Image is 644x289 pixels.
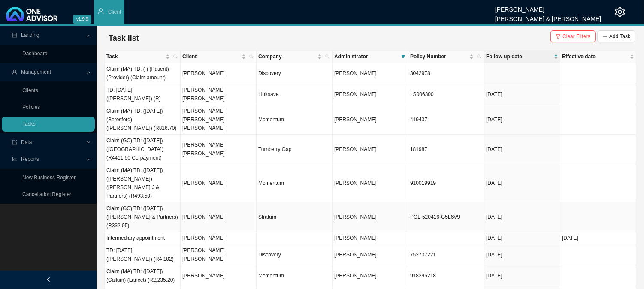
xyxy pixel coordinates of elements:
[484,202,560,232] td: [DATE]
[173,54,178,59] span: search
[334,52,398,61] span: Administrator
[257,51,333,63] th: Company
[248,51,255,63] span: search
[22,121,36,127] a: Tasks
[181,244,257,265] td: [PERSON_NAME] [PERSON_NAME]
[597,30,635,42] button: Add Task
[21,32,39,38] span: Landing
[181,232,257,244] td: [PERSON_NAME]
[408,244,484,265] td: 752737221
[484,164,560,202] td: [DATE]
[258,52,316,61] span: Company
[105,202,181,232] td: Claim (GC) TD: ([DATE]) ([PERSON_NAME] & Partners) (R332.05)
[408,135,484,164] td: 181987
[105,164,181,202] td: Claim (MA) TD: ([DATE]) ([PERSON_NAME]) ([PERSON_NAME] J & Partners) (R493.50)
[408,84,484,105] td: LS006300
[73,15,91,24] span: v1.9.9
[22,51,48,57] a: Dashboard
[21,139,32,145] span: Data
[181,63,257,84] td: [PERSON_NAME]
[181,51,257,63] th: Client
[105,232,181,244] td: Intermediary appointment
[477,54,481,59] span: search
[257,105,333,135] td: Momentum
[408,202,484,232] td: POL-520416-G5L6V9
[97,8,104,15] span: user
[105,51,181,63] th: Task
[615,7,625,17] span: setting
[105,244,181,265] td: TD: [DATE] ([PERSON_NAME]) (R4 102)
[410,52,468,61] span: Policy Number
[181,202,257,232] td: [PERSON_NAME]
[257,244,333,265] td: Discovery
[12,33,17,38] span: profile
[484,244,560,265] td: [DATE]
[550,30,596,42] button: Clear Filters
[105,265,181,286] td: Claim (MA) TD: ([DATE]) (Callum) (Lancet) (R2,235.20)
[556,34,561,39] span: filter
[334,91,377,97] span: [PERSON_NAME]
[560,232,636,244] td: [DATE]
[334,180,377,186] span: [PERSON_NAME]
[257,63,333,84] td: Discovery
[324,51,331,63] span: search
[399,51,407,63] span: filter
[325,54,330,59] span: search
[257,265,333,286] td: Momentum
[181,265,257,286] td: [PERSON_NAME]
[109,34,139,42] span: Task list
[486,52,552,61] span: Follow up date
[257,84,333,105] td: Linksave
[21,156,39,162] span: Reports
[560,51,636,63] th: Effective date
[495,12,601,21] div: [PERSON_NAME] & [PERSON_NAME]
[334,70,377,76] span: [PERSON_NAME]
[408,265,484,286] td: 918295218
[495,2,601,12] div: [PERSON_NAME]
[22,191,71,197] a: Cancellation Register
[105,84,181,105] td: TD: [DATE] ([PERSON_NAME]) (R)
[105,135,181,164] td: Claim (GC) TD: ([DATE]) ([GEOGRAPHIC_DATA]) (R4411.50 Co-payment)
[22,104,40,110] a: Policies
[46,277,51,282] span: left
[12,157,17,162] span: line-chart
[408,105,484,135] td: 419437
[257,135,333,164] td: Turnberry Gap
[484,105,560,135] td: [DATE]
[21,69,51,75] span: Management
[257,202,333,232] td: Stratum
[334,235,377,241] span: [PERSON_NAME]
[181,135,257,164] td: [PERSON_NAME] [PERSON_NAME]
[602,34,608,39] span: plus
[484,265,560,286] td: [DATE]
[334,214,377,220] span: [PERSON_NAME]
[249,54,254,59] span: search
[106,52,164,61] span: Task
[334,273,377,279] span: [PERSON_NAME]
[181,84,257,105] td: [PERSON_NAME] [PERSON_NAME]
[172,51,179,63] span: search
[475,51,483,63] span: search
[334,252,377,258] span: [PERSON_NAME]
[484,135,560,164] td: [DATE]
[12,140,17,145] span: import
[6,7,57,21] img: 2df55531c6924b55f21c4cf5d4484680-logo-light.svg
[182,52,240,61] span: Client
[562,52,628,61] span: Effective date
[22,87,38,93] a: Clients
[105,63,181,84] td: Claim (MA) TD: ( ) (Patient) (Provider) (Claim amount)
[609,32,630,41] span: Add Task
[334,117,377,123] span: [PERSON_NAME]
[22,175,76,181] a: New Business Register
[181,105,257,135] td: [PERSON_NAME] [PERSON_NAME] [PERSON_NAME]
[484,232,560,244] td: [DATE]
[408,63,484,84] td: 3042978
[401,54,405,59] span: filter
[105,105,181,135] td: Claim (MA) TD: ([DATE]) (Beresford) ([PERSON_NAME]) (R816.70)
[334,146,377,152] span: [PERSON_NAME]
[562,32,590,41] span: Clear Filters
[408,51,484,63] th: Policy Number
[484,84,560,105] td: [DATE]
[108,9,121,15] span: Client
[257,164,333,202] td: Momentum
